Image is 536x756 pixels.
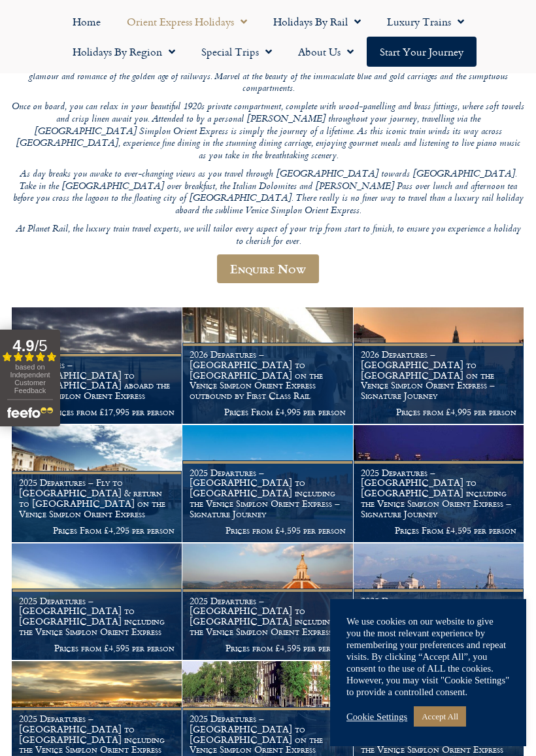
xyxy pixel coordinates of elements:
[190,525,345,536] p: Prices from £4,595 per person
[354,425,524,542] a: 2025 Departures – [GEOGRAPHIC_DATA] to [GEOGRAPHIC_DATA] including the Venice Simplon Orient Expr...
[19,525,175,536] p: Prices From £4,295 per person
[182,425,353,542] a: 2025 Departures – [GEOGRAPHIC_DATA] to [GEOGRAPHIC_DATA] including the Venice Simplon Orient Expr...
[19,643,175,653] p: Prices from £4,595 per person
[346,615,510,698] div: We use cookies on our website to give you the most relevant experience by remembering your prefer...
[12,224,524,248] p: At Planet Rail, the luxury train travel experts, we will tailor every aspect of your trip from st...
[217,254,319,283] a: Enquire Now
[182,543,353,661] a: 2025 Departures – [GEOGRAPHIC_DATA] to [GEOGRAPHIC_DATA] including the Venice Simplon Orient Expr...
[59,37,188,67] a: Holidays by Region
[190,596,345,637] h1: 2025 Departures – [GEOGRAPHIC_DATA] to [GEOGRAPHIC_DATA] including the Venice Simplon Orient Express
[12,101,524,162] p: Once on board, you can relax in your beautiful 1920s private compartment, complete with wood-pane...
[12,169,524,218] p: As day breaks you awake to ever-changing views as you travel through [GEOGRAPHIC_DATA] towards [G...
[19,477,175,519] h1: 2025 Departures – Fly to [GEOGRAPHIC_DATA] & return to [GEOGRAPHIC_DATA] on the Venice Simplon Or...
[346,711,407,723] a: Cookie Settings
[414,706,466,727] a: Accept All
[190,407,345,417] p: Prices From £4,995 per person
[285,37,367,67] a: About Us
[190,349,345,401] h1: 2026 Departures – [GEOGRAPHIC_DATA] to [GEOGRAPHIC_DATA] on the Venice Simplon Orient Express out...
[182,307,353,424] a: 2026 Departures – [GEOGRAPHIC_DATA] to [GEOGRAPHIC_DATA] on the Venice Simplon Orient Express out...
[12,307,182,424] a: Departures – [GEOGRAPHIC_DATA] to [GEOGRAPHIC_DATA] aboard the Venice Simplon Orient Express Pric...
[190,713,345,755] h1: 2025 Departures – [GEOGRAPHIC_DATA] to [GEOGRAPHIC_DATA] on the Venice Simplon Orient Express
[361,525,516,536] p: Prices From £4,595 per person
[188,37,285,67] a: Special Trips
[7,7,529,67] nav: Menu
[190,468,345,519] h1: 2025 Departures – [GEOGRAPHIC_DATA] to [GEOGRAPHIC_DATA] including the Venice Simplon Orient Expr...
[190,643,345,653] p: Prices from £4,595 per person
[19,596,175,637] h1: 2025 Departures – [GEOGRAPHIC_DATA] to [GEOGRAPHIC_DATA] including the Venice Simplon Orient Express
[12,425,182,541] img: venice aboard the Orient Express
[361,349,516,401] h1: 2026 Departures – [GEOGRAPHIC_DATA] to [GEOGRAPHIC_DATA] on the Venice Simplon Orient Express – S...
[361,468,516,519] h1: 2025 Departures – [GEOGRAPHIC_DATA] to [GEOGRAPHIC_DATA] including the Venice Simplon Orient Expr...
[361,407,516,417] p: Prices from £4,995 per person
[19,407,175,417] p: Prices from £17,995 per person
[114,7,260,37] a: Orient Express Holidays
[354,543,524,661] a: 2025 Departures – [GEOGRAPHIC_DATA] to [GEOGRAPHIC_DATA] including the Venice Simplon Orient Expr...
[354,307,524,424] a: 2026 Departures – [GEOGRAPHIC_DATA] to [GEOGRAPHIC_DATA] on the Venice Simplon Orient Express – S...
[19,360,175,401] h1: Departures – [GEOGRAPHIC_DATA] to [GEOGRAPHIC_DATA] aboard the Venice Simplon Orient Express
[12,543,182,661] a: 2025 Departures – [GEOGRAPHIC_DATA] to [GEOGRAPHIC_DATA] including the Venice Simplon Orient Expr...
[361,713,516,755] h1: 2025 Departures – [GEOGRAPHIC_DATA] to [GEOGRAPHIC_DATA] including the Venice Simplon Orient Express
[12,425,182,542] a: 2025 Departures – Fly to [GEOGRAPHIC_DATA] & return to [GEOGRAPHIC_DATA] on the Venice Simplon Or...
[260,7,374,37] a: Holidays by Rail
[367,37,477,67] a: Start your Journey
[374,7,477,37] a: Luxury Trains
[19,713,175,755] h1: 2025 Departures – [GEOGRAPHIC_DATA] to [GEOGRAPHIC_DATA] including the Venice Simplon Orient Express
[59,7,114,37] a: Home
[12,59,524,95] p: As soon as you board the Venice Simplon Orient Express you will step back in time to a bygone era...
[354,307,524,424] img: Orient Express Special Venice compressed
[361,596,516,637] h1: 2025 Departures – [GEOGRAPHIC_DATA] to [GEOGRAPHIC_DATA] including the Venice Simplon Orient Express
